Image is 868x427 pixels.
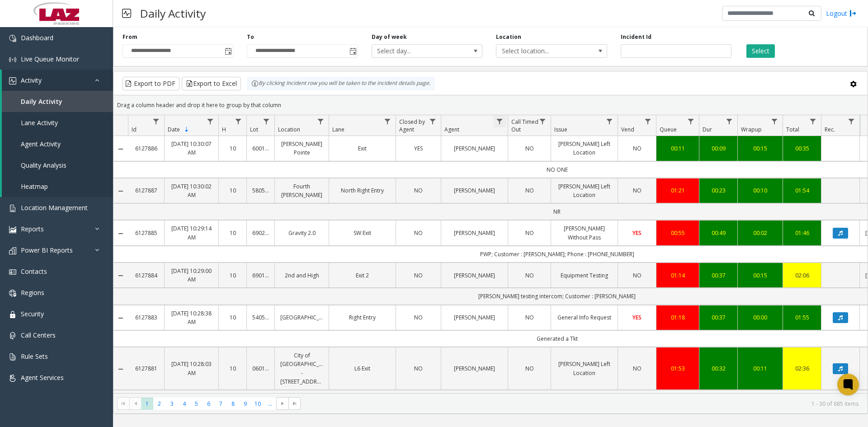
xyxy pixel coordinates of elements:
a: Issue Filter Menu [604,115,616,127]
img: 'icon' [9,35,16,42]
a: Right Entry [335,313,390,322]
span: Page 8 [227,398,239,410]
div: 02:06 [788,271,816,280]
span: Page 3 [166,398,178,410]
div: 00:11 [662,144,693,153]
a: 00:32 [705,364,732,373]
span: Queue [660,126,677,133]
span: Go to the next page [276,397,288,410]
span: Go to the next page [279,400,286,407]
button: Export to Excel [182,77,241,90]
a: [PERSON_NAME] [447,229,502,237]
span: Go to the last page [291,400,298,407]
label: Incident Id [621,33,651,41]
a: 00:00 [743,313,777,322]
a: Collapse Details [113,314,128,322]
a: Collapse Details [113,272,128,279]
a: Equipment Testing [557,271,612,280]
a: 2nd and High [280,271,323,280]
a: Collapse Details [113,145,128,153]
a: H Filter Menu [232,115,245,127]
a: Location Filter Menu [315,115,327,127]
a: Heatmap [2,176,113,197]
a: 00:55 [662,229,693,237]
a: NO [401,229,435,237]
div: 00:35 [788,144,816,153]
a: 10 [224,144,241,153]
div: 01:18 [662,313,693,322]
span: NO [633,187,642,194]
a: 10 [224,313,241,322]
a: 01:55 [788,313,816,322]
span: Lot [250,126,258,133]
button: Select [746,44,775,58]
a: [DATE] 10:30:07 AM [170,140,213,157]
a: [PERSON_NAME] [447,144,502,153]
span: YES [632,229,642,237]
span: NO [414,187,423,194]
a: Lane Activity [2,112,113,133]
a: NO [514,271,545,280]
img: pageIcon [122,2,131,24]
span: Dur [703,126,712,133]
div: 00:49 [705,229,732,237]
a: Daily Activity [2,91,113,112]
a: NO [514,364,545,373]
span: Call Centers [21,331,56,339]
a: NO [514,186,545,195]
div: Data table [113,115,868,393]
a: NO [623,271,651,280]
a: 00:10 [743,186,777,195]
a: Collapse Details [113,188,128,195]
a: [PERSON_NAME] Pointe [280,140,323,157]
span: Page 2 [153,398,165,410]
label: From [123,33,137,41]
a: NO [623,144,651,153]
span: Sortable [183,126,190,133]
span: Page 6 [203,398,215,410]
span: H [222,126,226,133]
a: Call Timed Out Filter Menu [537,115,549,127]
label: Day of week [372,33,407,41]
span: Reports [21,225,44,233]
a: 00:15 [743,144,777,153]
a: 01:53 [662,364,693,373]
span: Issue [554,126,567,133]
a: [PERSON_NAME] [447,271,502,280]
a: [PERSON_NAME] [447,313,502,322]
span: Closed by Agent [399,118,425,133]
a: Collapse Details [113,230,128,237]
span: Go to the last page [288,397,301,410]
a: [PERSON_NAME] Left Location [557,140,612,157]
a: 00:09 [705,144,732,153]
div: 01:21 [662,186,693,195]
img: logout [849,9,857,18]
a: 10 [224,186,241,195]
a: Vend Filter Menu [642,115,654,127]
span: Quality Analysis [21,161,66,169]
a: Lot Filter Menu [260,115,273,127]
a: Logout [826,9,857,18]
a: [DATE] 10:28:38 AM [170,309,213,326]
a: Total Filter Menu [807,115,819,127]
span: Wrapup [741,126,762,133]
span: Page 4 [178,398,190,410]
a: Agent Activity [2,133,113,155]
a: [PERSON_NAME] Left Location [557,360,612,377]
span: Rule Sets [21,352,48,361]
a: 00:37 [705,313,732,322]
a: 00:02 [743,229,777,237]
a: Rec. Filter Menu [845,115,858,127]
a: NO [401,186,435,195]
span: Power BI Reports [21,246,73,254]
div: By clicking Incident row you will be taken to the incident details page. [247,77,435,90]
a: YES [623,229,651,237]
h3: Daily Activity [136,2,210,24]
